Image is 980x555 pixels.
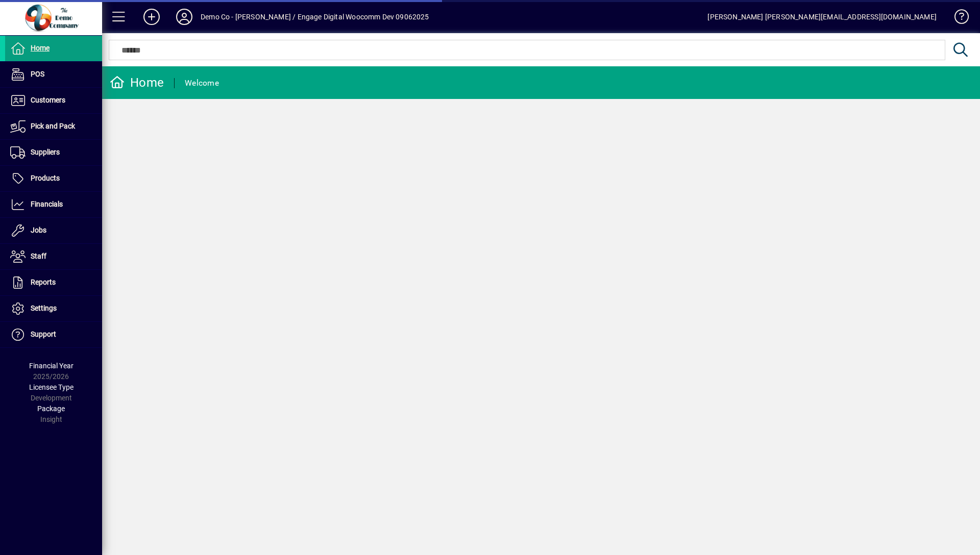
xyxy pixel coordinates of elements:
span: Support [31,330,56,338]
span: Package [37,405,65,413]
div: Welcome [185,75,219,91]
span: Financial Year [29,362,73,370]
span: Pick and Pack [31,122,75,130]
span: Settings [31,304,57,312]
span: Reports [31,278,56,286]
a: Knowledge Base [947,2,967,35]
a: Pick and Pack [5,114,102,139]
a: Jobs [5,218,102,243]
a: POS [5,62,102,87]
a: Products [5,166,102,191]
span: POS [31,70,44,78]
span: Home [31,44,50,52]
div: Demo Co - [PERSON_NAME] / Engage Digital Woocomm Dev 09062025 [201,9,429,25]
span: Jobs [31,226,46,234]
span: Financials [31,200,63,208]
a: Staff [5,244,102,269]
a: Support [5,322,102,347]
div: [PERSON_NAME] [PERSON_NAME][EMAIL_ADDRESS][DOMAIN_NAME] [707,9,937,25]
button: Add [135,8,168,26]
a: Settings [5,296,102,321]
a: Financials [5,192,102,217]
span: Staff [31,252,46,260]
div: Home [110,74,164,91]
span: Products [31,174,60,182]
a: Reports [5,270,102,295]
a: Customers [5,88,102,113]
button: Profile [168,8,201,26]
a: Suppliers [5,140,102,165]
span: Licensee Type [29,383,73,391]
span: Customers [31,96,65,104]
span: Suppliers [31,148,60,156]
